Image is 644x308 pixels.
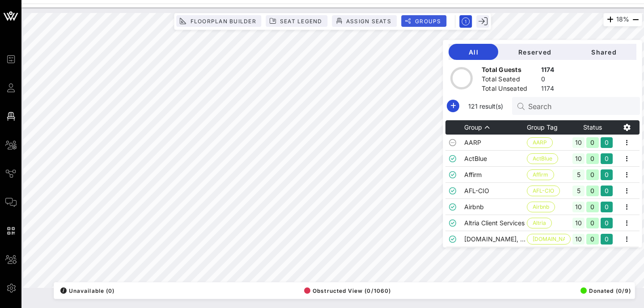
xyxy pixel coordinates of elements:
button: Groups [401,15,447,27]
div: / [60,287,67,294]
div: 0 [601,153,613,164]
div: 1174 [541,65,554,76]
button: Obstructed View (0/1060) [301,284,391,297]
td: Airbnb [464,199,527,215]
span: Shared [578,48,629,56]
div: 18% [603,13,642,26]
span: Floorplan Builder [190,18,256,25]
div: 0 [601,218,613,228]
div: 0 [586,169,598,180]
div: 0 [601,202,613,212]
span: Affirm [533,170,548,180]
div: 1174 [541,84,554,95]
span: 121 result(s) [465,101,507,111]
div: 10 [572,202,585,212]
span: Group Tag [527,123,558,131]
span: AARP [533,138,547,148]
div: 10 [572,153,585,164]
span: All [456,48,491,56]
span: Seat Legend [280,18,322,25]
span: Airbnb [533,202,549,212]
div: 5 [572,169,585,180]
div: 0 [601,169,613,180]
div: 0 [586,234,598,245]
div: 0 [586,202,598,212]
th: Status [571,120,614,135]
div: 0 [586,153,598,164]
div: 0 [601,137,613,148]
button: All [449,44,498,60]
td: ActBlue [464,151,527,167]
button: Assign Seats [332,15,397,27]
span: [DOMAIN_NAME], Inc. [533,234,565,244]
span: Groups [415,18,441,25]
td: AFL-CIO [464,183,527,199]
div: 10 [572,218,585,228]
span: AFL-CIO [533,186,554,196]
div: 10 [572,234,585,245]
div: 0 [601,186,613,196]
td: Affirm [464,167,527,183]
span: Unavailable (0) [60,287,114,294]
span: Assign Seats [346,18,391,25]
span: Group [464,123,482,131]
td: AARP [464,135,527,151]
div: 0 [601,234,613,245]
button: Reserved [498,44,571,60]
div: 0 [586,218,598,228]
button: Shared [571,44,636,60]
div: 0 [541,75,554,86]
div: 0 [586,137,598,148]
div: 5 [572,186,585,196]
th: Group: Sorted ascending. Activate to sort descending. [464,120,527,135]
td: [DOMAIN_NAME], Inc. [464,231,527,247]
button: Seat Legend [266,15,328,27]
button: /Unavailable (0) [58,284,114,297]
th: Group Tag [527,120,571,135]
div: Total Seated [482,75,538,86]
div: Total Guests [482,65,538,76]
button: Floorplan Builder [176,15,261,27]
td: Altria Client Services [464,215,527,231]
span: ActBlue [533,154,552,164]
span: Obstructed View (0/1060) [304,287,391,294]
span: Altria [533,218,546,228]
span: Reserved [505,48,564,56]
button: Donated (0/9) [578,284,631,297]
div: 0 [586,186,598,196]
span: Donated (0/9) [580,287,631,294]
div: 10 [572,137,585,148]
div: Total Unseated [482,84,538,95]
